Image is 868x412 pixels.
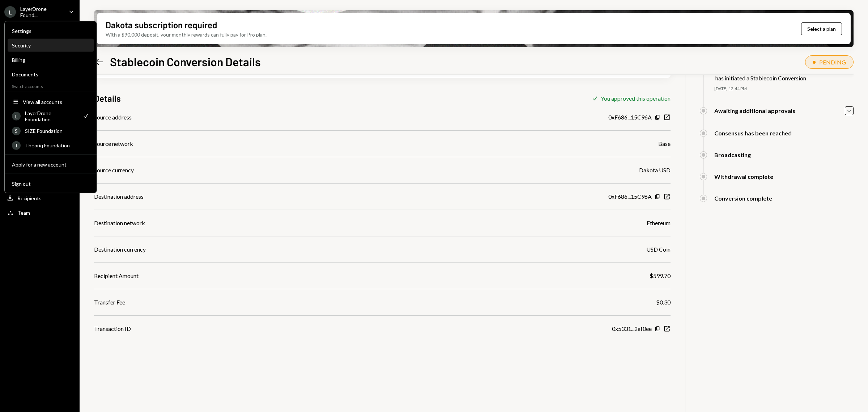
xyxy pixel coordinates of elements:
[12,126,21,135] div: S
[819,59,846,66] div: PENDING
[8,139,94,152] a: TTheoriq Foundation
[714,107,795,114] div: Awaiting additional approvals
[650,272,671,280] div: $599.70
[4,206,75,219] a: Team
[646,245,671,254] div: USD Coin
[17,210,30,216] div: Team
[8,39,94,52] a: Security
[106,31,267,38] div: With a $90,000 deposit, your monthly rewards can fully pay for Pro plan.
[715,75,806,81] div: has initiated a Stablecoin Conversion
[647,219,671,227] div: Ethereum
[94,192,144,201] div: Destination address
[12,28,89,34] div: Settings
[12,71,89,77] div: Documents
[608,192,652,201] div: 0xF686...15C96A
[94,92,121,104] h3: Details
[714,130,792,136] div: Consensus has been reached
[714,86,854,92] div: [DATE] 12:44 PM
[12,161,89,167] div: Apply for a new account
[8,68,94,81] a: Documents
[94,139,133,148] div: Source network
[94,166,134,175] div: Source currency
[94,324,131,333] div: Transaction ID
[12,112,21,121] div: L
[714,151,751,158] div: Broadcasting
[12,180,89,186] div: Sign out
[4,192,75,205] a: Recipients
[110,54,261,69] h1: Stablecoin Conversion Details
[656,298,671,307] div: $0.30
[601,95,671,102] div: You approved this operation
[8,96,94,109] button: View all accounts
[5,82,97,89] div: Switch accounts
[23,98,89,105] div: View all accounts
[8,177,94,190] button: Sign out
[714,195,772,202] div: Conversion complete
[12,57,89,63] div: Billing
[94,245,146,254] div: Destination currency
[12,42,89,49] div: Security
[612,324,652,333] div: 0x5331...2af0ee
[106,19,217,31] div: Dakota subscription required
[94,219,145,227] div: Destination network
[658,139,671,148] div: Base
[714,173,773,180] div: Withdrawal complete
[94,298,125,307] div: Transfer Fee
[25,142,89,148] div: Theoriq Foundation
[608,113,652,122] div: 0xF686...15C96A
[17,195,42,201] div: Recipients
[12,141,21,150] div: T
[8,24,94,37] a: Settings
[801,22,842,35] button: Select a plan
[20,6,63,18] div: LayerDrone Found...
[8,158,94,171] button: Apply for a new account
[25,128,89,134] div: SIZE Foundation
[94,113,132,122] div: Source address
[8,53,94,66] a: Billing
[8,124,94,137] a: SSIZE Foundation
[639,166,671,175] div: Dakota USD
[4,6,16,18] div: L
[25,110,78,122] div: LayerDrone Foundation
[94,272,139,280] div: Recipient Amount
